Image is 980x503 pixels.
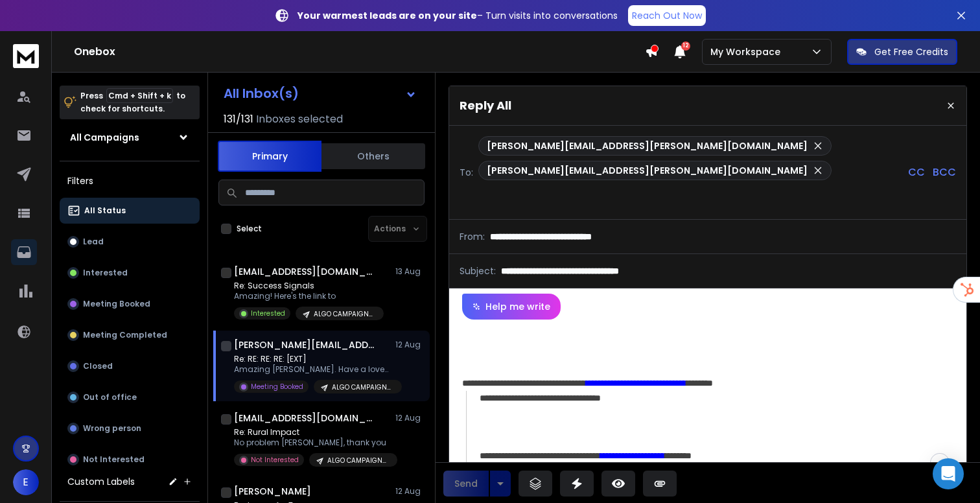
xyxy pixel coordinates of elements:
p: No problem [PERSON_NAME], thank you [234,438,390,448]
p: Subject: [460,264,496,277]
h3: Custom Labels [67,475,135,488]
p: Closed [83,361,113,371]
p: Re: RE: RE: RE: [EXT] [234,354,390,364]
p: ALGO CAMPAIGN- US HIGH TICKET [327,456,390,465]
button: Not Interested [60,447,200,473]
p: All Status [84,205,126,216]
p: BCC [933,165,956,180]
button: Lead [60,229,200,255]
img: logo [13,44,39,68]
p: Amazing [PERSON_NAME]. Have a lovely [234,364,390,375]
p: CC [908,165,925,180]
p: Get Free Credits [874,45,948,58]
p: Amazing! Here's the link to [234,291,384,301]
button: Wrong person [60,415,200,441]
h1: All Inbox(s) [224,87,299,100]
p: Press to check for shortcuts. [80,89,185,115]
h3: Inboxes selected [256,111,343,127]
p: To: [460,166,473,179]
p: Reach Out Now [632,9,702,22]
p: Interested [251,309,285,318]
label: Select [237,224,262,234]
button: E [13,469,39,495]
span: 12 [681,41,690,51]
button: Meeting Booked [60,291,200,317]
button: Help me write [462,294,561,320]
p: 13 Aug [395,266,425,277]
button: All Campaigns [60,124,200,150]
h1: [PERSON_NAME] [234,485,311,498]
h1: [PERSON_NAME][EMAIL_ADDRESS][PERSON_NAME][DOMAIN_NAME] +1 [234,338,377,351]
button: Interested [60,260,200,286]
button: All Inbox(s) [213,80,427,106]
p: Meeting Booked [251,382,303,392]
p: Re: Success Signals [234,281,384,291]
div: To enrich screen reader interactions, please activate Accessibility in Grammarly extension settings [449,320,966,485]
p: Not Interested [83,454,145,465]
h1: Onebox [74,44,645,60]
p: Lead [83,237,104,247]
p: Interested [83,268,128,278]
p: Not Interested [251,455,299,465]
h3: Filters [60,172,200,190]
button: Primary [218,141,321,172]
span: Cmd + Shift + k [106,88,173,103]
p: Re: Rural Impact [234,427,390,438]
p: Meeting Completed [83,330,167,340]
button: Out of office [60,384,200,410]
p: ALGO CAMPAIGN- US HIGH TICKET [314,309,376,319]
a: Reach Out Now [628,5,706,26]
p: 12 Aug [395,340,425,350]
p: Out of office [83,392,137,403]
p: Meeting Booked [83,299,150,309]
p: – Turn visits into conversations [297,9,618,22]
button: Meeting Completed [60,322,200,348]
h1: [EMAIL_ADDRESS][DOMAIN_NAME] [234,265,377,278]
button: Closed [60,353,200,379]
p: [PERSON_NAME][EMAIL_ADDRESS][PERSON_NAME][DOMAIN_NAME] [487,164,808,177]
p: Wrong person [83,423,141,434]
p: 12 Aug [395,486,425,497]
p: [PERSON_NAME][EMAIL_ADDRESS][PERSON_NAME][DOMAIN_NAME] [487,139,808,152]
p: 12 Aug [395,413,425,423]
h1: [EMAIL_ADDRESS][DOMAIN_NAME] [234,412,377,425]
p: ALGO CAMPAIGN- US HIGH TICKET [332,382,394,392]
p: My Workspace [710,45,786,58]
strong: Your warmest leads are on your site [297,9,477,22]
button: Get Free Credits [847,39,957,65]
span: 131 / 131 [224,111,253,127]
button: Others [321,142,425,170]
p: Reply All [460,97,511,115]
h1: All Campaigns [70,131,139,144]
p: From: [460,230,485,243]
button: All Status [60,198,200,224]
div: Open Intercom Messenger [933,458,964,489]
